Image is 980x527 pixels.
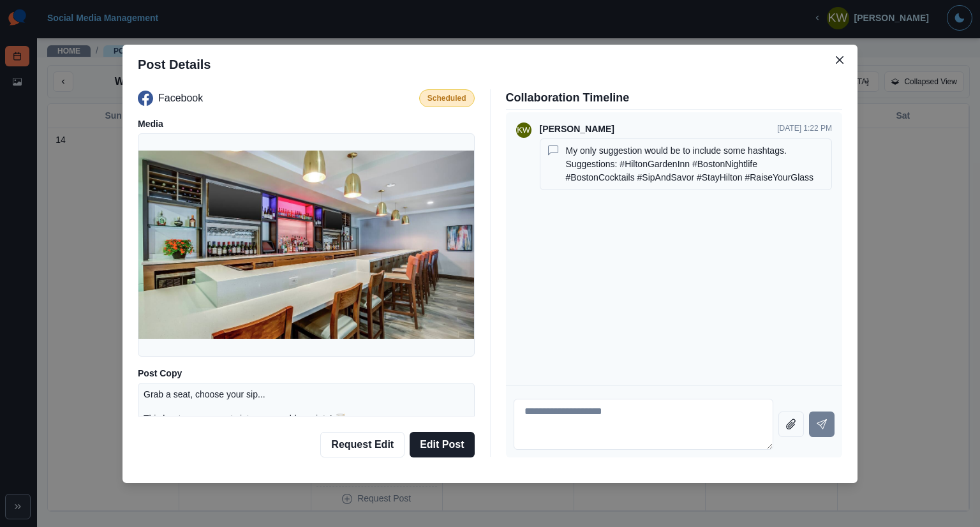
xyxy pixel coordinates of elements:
[427,93,466,104] p: Scheduled
[809,412,835,437] button: Send message
[144,389,346,426] p: Grab a seat, choose your sip... This bar turns moments into memorable scripts! 🍸
[138,367,475,380] p: Post Copy
[138,151,474,339] img: qzzktxqswveraexhk6mv
[122,45,857,84] header: Post Details
[320,432,405,457] button: Request Edit
[506,89,843,107] p: Collaboration Timeline
[410,432,474,457] button: Edit Post
[829,50,850,70] button: Close
[540,122,614,136] p: [PERSON_NAME]
[777,122,832,136] p: [DATE] 1:22 PM
[158,91,203,106] p: Facebook
[138,117,475,131] p: Media
[517,120,530,140] div: Krystle White
[778,412,804,437] button: Attach file
[566,144,826,184] p: My only suggestion would be to include some hashtags. Suggestions: #HiltonGardenInn #BostonNightl...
